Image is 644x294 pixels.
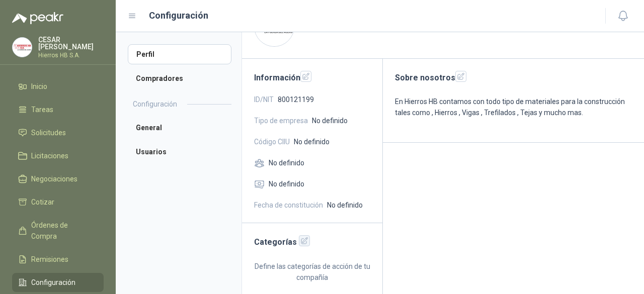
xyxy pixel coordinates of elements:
[31,104,53,115] span: Tareas
[13,38,32,57] img: Company Logo
[128,44,231,64] a: Perfil
[254,71,370,84] h2: Información
[312,115,348,126] span: No definido
[12,12,63,24] img: Logo peakr
[31,150,68,161] span: Licitaciones
[254,261,370,283] p: Define las categorías de acción de tu compañía
[395,71,632,84] h2: Sobre nosotros
[31,127,66,138] span: Solicitudes
[38,52,104,58] p: Hierros HB S.A.
[269,178,304,189] span: No definido
[12,123,104,142] a: Solicitudes
[31,197,54,208] span: Cotizar
[12,273,104,292] a: Configuración
[395,96,632,118] p: En Hierros HB contamos con todo tipo de materiales para la construcción tales como , Hierros , Vi...
[133,99,177,110] h2: Configuración
[38,36,104,50] p: CESAR [PERSON_NAME]
[12,100,104,119] a: Tareas
[254,94,274,105] span: ID/NIT
[31,173,77,184] span: Negociaciones
[31,254,68,265] span: Remisiones
[269,157,304,168] span: No definido
[31,277,75,288] span: Configuración
[128,142,231,162] a: Usuarios
[294,136,330,147] span: No definido
[278,94,314,105] span: 800121199
[254,115,308,126] span: Tipo de empresa
[12,250,104,269] a: Remisiones
[254,136,290,147] span: Código CIIU
[12,169,104,188] a: Negociaciones
[12,192,104,212] a: Cotizar
[12,146,104,165] a: Licitaciones
[12,216,104,246] a: Órdenes de Compra
[128,118,231,138] a: General
[31,81,47,92] span: Inicio
[12,77,104,96] a: Inicio
[327,200,363,211] span: No definido
[31,220,94,242] span: Órdenes de Compra
[254,200,323,211] span: Fecha de constitución
[128,68,231,88] a: Compradores
[149,9,208,23] h1: Configuración
[254,235,370,248] h2: Categorías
